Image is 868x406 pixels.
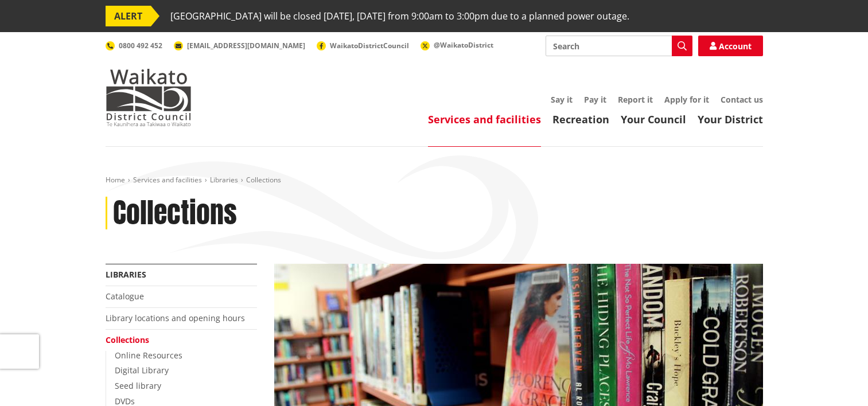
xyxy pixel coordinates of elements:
[115,365,169,376] a: Digital Library
[246,175,281,185] span: Collections
[133,175,202,185] a: Services and facilities
[698,112,763,126] a: Your District
[551,94,573,105] a: Say it
[106,41,162,50] a: 0800 492 452
[106,334,149,345] a: Collections
[119,41,162,50] span: 0800 492 452
[546,36,692,56] input: Search input
[421,40,493,50] a: @WaikatoDistrict
[170,6,629,26] span: [GEOGRAPHIC_DATA] will be closed [DATE], [DATE] from 9:00am to 3:00pm due to a planned power outage.
[106,175,763,185] nav: breadcrumb
[618,94,653,105] a: Report it
[174,41,305,50] a: [EMAIL_ADDRESS][DOMAIN_NAME]
[584,94,606,105] a: Pay it
[317,41,409,50] a: WaikatoDistrictCouncil
[115,380,161,391] a: Seed library
[434,40,493,50] span: @WaikatoDistrict
[664,94,709,105] a: Apply for it
[330,41,409,50] span: WaikatoDistrictCouncil
[210,175,238,185] a: Libraries
[552,112,609,126] a: Recreation
[698,36,763,56] a: Account
[113,197,237,230] h1: Collections
[428,112,541,126] a: Services and facilities
[106,269,146,280] a: Libraries
[187,41,305,50] span: [EMAIL_ADDRESS][DOMAIN_NAME]
[115,350,182,361] a: Online Resources
[106,175,125,185] a: Home
[106,291,144,302] a: Catalogue
[721,94,763,105] a: Contact us
[106,69,192,126] img: Waikato District Council - Te Kaunihera aa Takiwaa o Waikato
[106,313,245,323] a: Library locations and opening hours
[621,112,686,126] a: Your Council
[106,6,151,26] span: ALERT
